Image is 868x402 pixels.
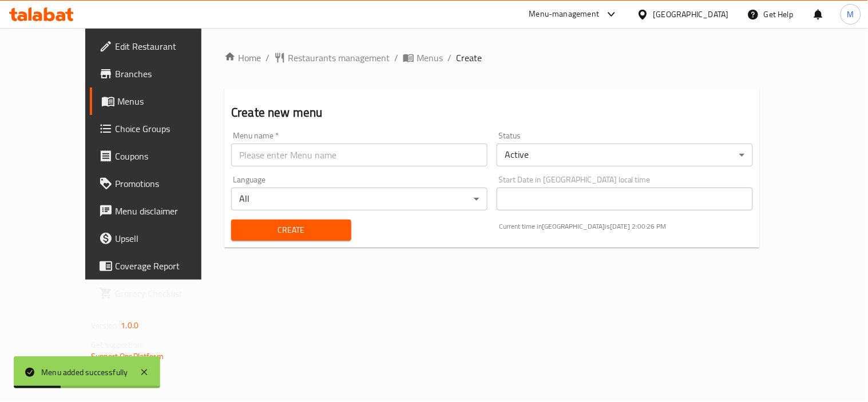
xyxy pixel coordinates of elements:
[847,8,854,21] span: M
[41,366,128,379] div: Menu added successfully
[91,318,119,333] span: Version:
[653,8,729,21] div: [GEOGRAPHIC_DATA]
[231,104,753,121] h2: Create new menu
[90,87,230,115] a: Menus
[91,349,164,364] a: Support.OpsPlatform
[115,39,221,53] span: Edit Restaurant
[288,51,390,65] span: Restaurants management
[529,7,600,21] div: Menu-management
[231,188,487,210] div: All
[90,170,230,197] a: Promotions
[231,144,487,166] input: Please enter Menu name
[115,204,221,218] span: Menu disclaimer
[91,337,144,352] span: Get support on:
[224,51,261,65] a: Home
[90,280,230,307] a: Grocery Checklist
[497,144,753,166] div: Active
[115,149,221,163] span: Coupons
[417,51,443,65] span: Menus
[499,221,753,232] p: Current time in [GEOGRAPHIC_DATA] is [DATE] 2:00:26 PM
[90,115,230,142] a: Choice Groups
[265,51,269,65] li: /
[403,51,443,65] a: Menus
[115,286,221,300] span: Grocery Checklist
[115,122,221,136] span: Choice Groups
[115,232,221,245] span: Upsell
[90,142,230,170] a: Coupons
[90,225,230,252] a: Upsell
[115,67,221,81] span: Branches
[224,51,760,65] nav: breadcrumb
[394,51,398,65] li: /
[240,223,342,237] span: Create
[456,51,482,65] span: Create
[90,252,230,280] a: Coverage Report
[447,51,451,65] li: /
[121,318,138,333] span: 1.0.0
[274,51,390,65] a: Restaurants management
[117,94,221,108] span: Menus
[90,60,230,87] a: Branches
[115,259,221,273] span: Coverage Report
[115,177,221,190] span: Promotions
[90,33,230,60] a: Edit Restaurant
[231,220,351,241] button: Create
[90,197,230,225] a: Menu disclaimer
